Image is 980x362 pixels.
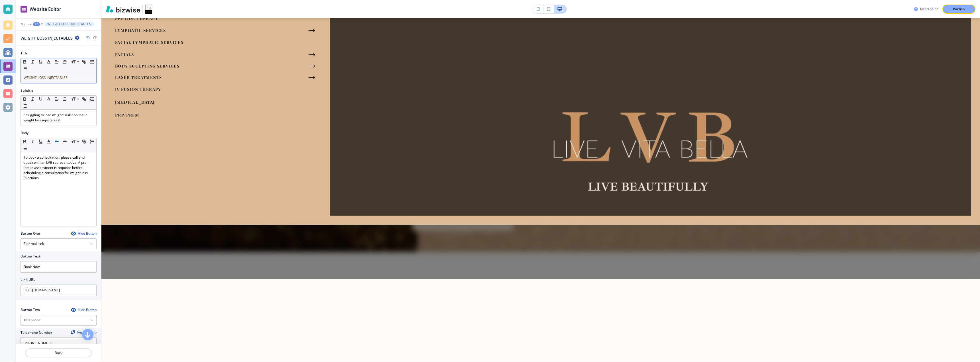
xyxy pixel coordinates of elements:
img: editor icon [21,6,27,13]
h4: External Link [24,241,44,246]
h4: Telephone [24,318,40,323]
h2: Telephone Number [21,330,52,335]
div: Replace Info [71,330,97,334]
span: FACIALS [115,52,134,57]
span: PRP/PRFM [115,112,139,118]
img: Bizwise Logo [106,6,140,13]
span: IV FUSION THERAPY [115,87,161,92]
button: ReplaceReplace Info [71,330,97,334]
h2: Title [21,51,28,56]
span: [MEDICAL_DATA] [115,99,155,105]
p: Publish [953,7,965,12]
h3: Need help? [920,7,938,12]
h2: Body [21,130,28,136]
h2: Subtitle [21,88,33,93]
span: Find and replace this information across Bizwise [71,330,97,335]
input: Ex. www.google.com [21,285,97,296]
button: Hide Button [71,231,97,236]
button: Hide Button [71,308,97,312]
span: WEIGHT LOSS INJECTABLES [24,75,68,80]
button: WEIGHT LOSS INJECTABLES [44,22,94,26]
span: LYMPHATIC SERVICES [115,28,166,33]
h2: Button One [21,231,40,236]
img: Your Logo [145,5,152,14]
span: BODY SCULPTING SERVICES [115,63,179,69]
span: FACIAL LYMPHATIC SERVICES [115,40,183,45]
button: Back [25,348,92,357]
span: Struggling to lose weight? Ask about our weight loss injectables! [24,113,88,122]
button: +2 [33,22,40,26]
h2: Button Text [21,254,40,259]
button: Main [21,22,28,26]
p: To book a consultation, please call and speak with an LVB representative. A pre-intake assessment... [24,155,93,181]
p: Back [26,350,91,355]
p: WEIGHT LOSS INJECTABLES [47,22,91,26]
h2: WEIGHT LOSS INJECTABLES [21,35,73,41]
span: Peptide Therapy [115,16,158,21]
input: Ex. 561-222-1111 [21,338,97,349]
span: LASER TREATMENTS [115,75,162,80]
h2: Button Two [21,307,40,312]
h2: Website Editor [30,6,61,13]
img: Replace [71,330,75,334]
h2: Link URL [21,277,35,282]
button: Publish [942,5,975,14]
